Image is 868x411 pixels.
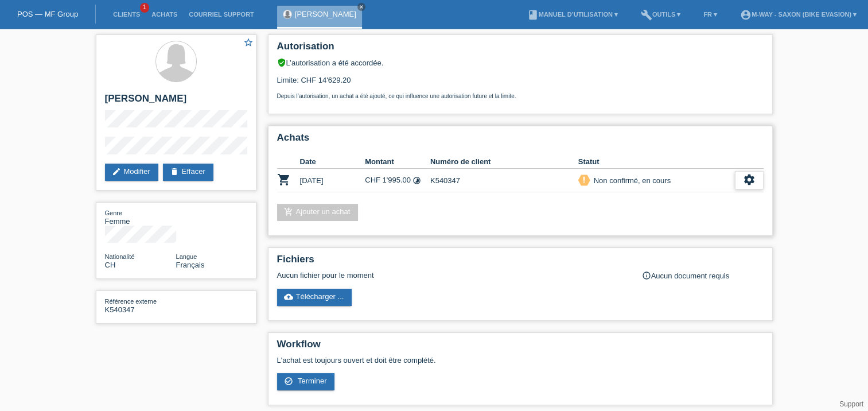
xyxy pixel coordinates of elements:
[105,261,116,269] span: Suisse
[578,155,735,169] th: Statut
[412,176,421,185] i: Taux fixes (24 versements)
[359,4,364,10] i: close
[300,169,365,192] td: [DATE]
[365,155,430,169] th: Montant
[105,298,157,305] span: Référence externe
[243,37,254,49] a: star_border
[284,377,293,386] i: check_circle_outline
[277,67,764,99] div: Limite: CHF 14'629.20
[140,3,149,13] span: 1
[365,169,430,192] td: CHF 1'995.00
[295,10,356,18] a: [PERSON_NAME]
[112,167,121,176] i: edit
[277,254,764,271] h2: Fichiers
[17,10,78,18] a: POS — MF Group
[277,41,764,58] h2: Autorisation
[277,204,359,221] a: add_shopping_cartAjouter un achat
[635,11,686,18] a: buildOutils ▾
[698,11,723,18] a: FR ▾
[284,292,293,301] i: cloud_upload
[105,297,176,314] div: K540347
[277,339,764,356] h2: Workflow
[642,271,651,280] i: info_outline
[146,11,183,18] a: Achats
[170,167,179,176] i: delete
[277,58,286,67] i: verified_user
[183,11,259,18] a: Courriel Support
[357,3,365,11] a: close
[105,164,158,181] a: editModifier
[743,173,756,186] i: settings
[298,377,327,385] span: Terminer
[521,11,624,18] a: bookManuel d’utilisation ▾
[163,164,213,181] a: deleteEffacer
[284,207,293,216] i: add_shopping_cart
[527,9,539,21] i: book
[430,155,578,169] th: Numéro de client
[105,93,247,110] h2: [PERSON_NAME]
[641,9,652,21] i: build
[107,11,146,18] a: Clients
[277,356,764,365] p: L'achat est toujours ouvert et doit être complété.
[734,11,862,18] a: account_circlem-way - Saxon (Bike Evasion) ▾
[277,173,291,187] i: POSP00026843
[839,400,863,408] a: Support
[105,208,176,226] div: Femme
[277,93,764,99] p: Depuis l’autorisation, un achat a été ajouté, ce qui influence une autorisation future et la limite.
[243,37,254,48] i: star_border
[277,132,764,149] h2: Achats
[430,169,578,192] td: K540347
[176,261,205,269] span: Français
[300,155,365,169] th: Date
[277,271,628,280] div: Aucun fichier pour le moment
[277,373,335,390] a: check_circle_outline Terminer
[277,289,352,306] a: cloud_uploadTélécharger ...
[105,210,123,216] span: Genre
[580,176,588,184] i: priority_high
[740,9,752,21] i: account_circle
[590,175,671,187] div: Non confirmé, en cours
[277,58,764,67] div: L’autorisation a été accordée.
[105,253,135,260] span: Nationalité
[642,271,764,280] div: Aucun document requis
[176,253,197,260] span: Langue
